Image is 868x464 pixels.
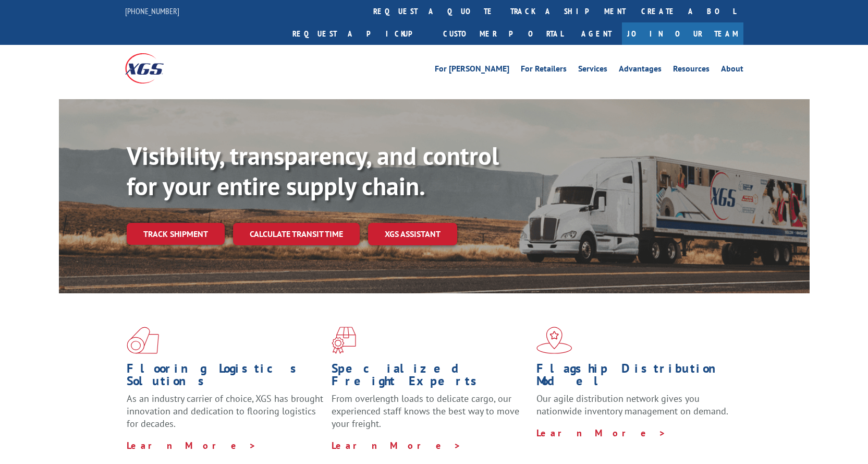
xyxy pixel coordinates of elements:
a: Learn More > [127,439,256,451]
a: Request a pickup [285,22,435,45]
a: For Retailers [521,65,567,76]
a: About [721,65,743,76]
h1: Flagship Distribution Model [536,362,733,392]
img: xgs-icon-focused-on-flooring-red [332,327,356,354]
a: Advantages [619,65,662,76]
a: Learn More > [536,427,666,439]
p: From overlength loads to delicate cargo, our experienced staff knows the best way to move your fr... [332,392,529,439]
a: Calculate transit time [233,223,360,245]
img: xgs-icon-total-supply-chain-intelligence-red [127,327,159,354]
b: Visibility, transparency, and control for your entire supply chain. [127,139,499,202]
a: Learn More > [332,439,461,451]
h1: Flooring Logistics Solutions [127,362,324,392]
span: As an industry carrier of choice, XGS has brought innovation and dedication to flooring logistics... [127,392,323,430]
span: Our agile distribution network gives you nationwide inventory management on demand. [536,392,728,417]
a: Agent [571,22,622,45]
h1: Specialized Freight Experts [332,362,529,392]
a: Customer Portal [435,22,571,45]
a: [PHONE_NUMBER] [125,6,179,16]
a: Services [578,65,607,76]
a: XGS ASSISTANT [368,223,457,245]
a: Resources [673,65,710,76]
img: xgs-icon-flagship-distribution-model-red [536,327,572,354]
a: Track shipment [127,223,225,245]
a: Join Our Team [622,22,743,45]
a: For [PERSON_NAME] [435,65,509,76]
